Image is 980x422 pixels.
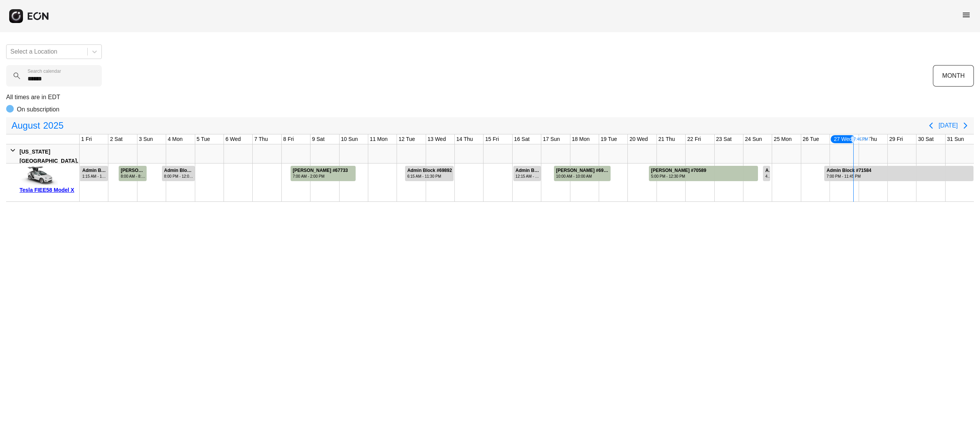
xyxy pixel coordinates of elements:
div: 4 Mon [166,134,184,144]
div: 4:00 PM - 10:30 PM [765,173,769,179]
div: 10 Sun [340,134,359,144]
div: 12:15 AM - 12:00 AM [516,173,541,179]
button: Next page [958,118,973,133]
div: 7 Thu [253,134,269,144]
div: Rented for 3 days by Jake Hannan Current status is completed [290,164,356,181]
div: 13 Wed [426,134,448,144]
div: 29 Fri [888,134,905,144]
p: On subscription [17,105,59,114]
div: [US_STATE][GEOGRAPHIC_DATA], [GEOGRAPHIC_DATA] [20,147,78,175]
div: 8:00 AM - 8:00 AM [121,173,146,179]
div: Rented for 1 days by Admin Block Current status is rental [763,164,770,181]
div: 28 Thu [859,134,879,144]
img: car [20,166,58,185]
div: Tesla FIEE58 Model X [20,185,77,195]
div: 23 Sat [715,134,733,144]
div: Rented for 6 days by Admin Block Current status is rental [824,164,974,181]
div: Rented for 1 days by Admin Block Current status is rental [513,164,542,181]
div: 22 Fri [686,134,702,144]
div: 30 Sat [916,134,935,144]
label: Search calendar [28,68,61,74]
button: August2025 [7,118,68,133]
div: 19 Tue [599,134,619,144]
div: Rented for 2 days by Wesley Badillo Current status is completed [554,164,611,181]
div: Rented for 4 days by Alexander Alvarado Current status is completed [648,164,758,181]
div: Admin Block #71238 [765,168,769,173]
div: 25 Mon [772,134,793,144]
div: 11 Mon [368,134,389,144]
div: 14 Thu [455,134,474,144]
div: [PERSON_NAME] #66856 [121,168,146,173]
span: menu [962,10,971,20]
div: [PERSON_NAME] #69764 [556,168,610,173]
div: 10:00 AM - 10:00 AM [556,173,610,179]
div: Rented for 1 days by Eyasu McCall Current status is completed [118,164,147,181]
div: 5 Tue [195,134,212,144]
div: 7:00 PM - 11:45 PM [826,173,871,179]
div: 20 Wed [628,134,649,144]
div: 9 Sat [310,134,326,144]
div: 12 Tue [397,134,416,144]
div: 1 Fri [80,134,93,144]
div: 2 Sat [108,134,124,144]
div: [PERSON_NAME] #70589 [651,168,706,173]
div: 26 Tue [801,134,821,144]
div: 5:00 PM - 12:30 PM [651,173,706,179]
div: 6 Wed [224,134,242,144]
div: Rented for 2 days by Admin Block Current status is rental [405,164,454,181]
div: 24 Sun [743,134,763,144]
div: Rented for 2 days by Admin Block Current status is rental [162,164,195,181]
div: 3 Sun [137,134,155,144]
span: 2025 [42,118,65,133]
div: 31 Sun [946,134,965,144]
p: All times are in EDT [6,93,974,102]
span: August [10,118,42,133]
div: 27 Wed [830,134,856,144]
div: 21 Thu [657,134,676,144]
div: Admin Block #68253 [82,168,107,173]
div: Rented for 3 days by Admin Block Current status is rental [80,164,108,181]
button: Previous page [923,118,939,133]
div: 1:15 AM - 11:45 PM [82,173,107,179]
div: 18 Mon [570,134,591,144]
div: Admin Block #68745 [164,168,194,173]
div: 7:00 AM - 2:00 PM [293,173,348,179]
div: Admin Block #69892 [407,168,452,173]
div: 17 Sun [541,134,561,144]
div: 15 Fri [483,134,500,144]
div: Admin Block #70040 [516,168,541,173]
div: 6:15 AM - 11:30 PM [407,173,452,179]
button: [DATE] [939,119,958,132]
button: MONTH [933,65,974,87]
div: [PERSON_NAME] #67733 [293,168,348,173]
div: 16 Sat [513,134,531,144]
div: Admin Block #71584 [826,168,871,173]
div: 8:00 PM - 12:00 AM [164,173,194,179]
div: 8 Fri [282,134,296,144]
